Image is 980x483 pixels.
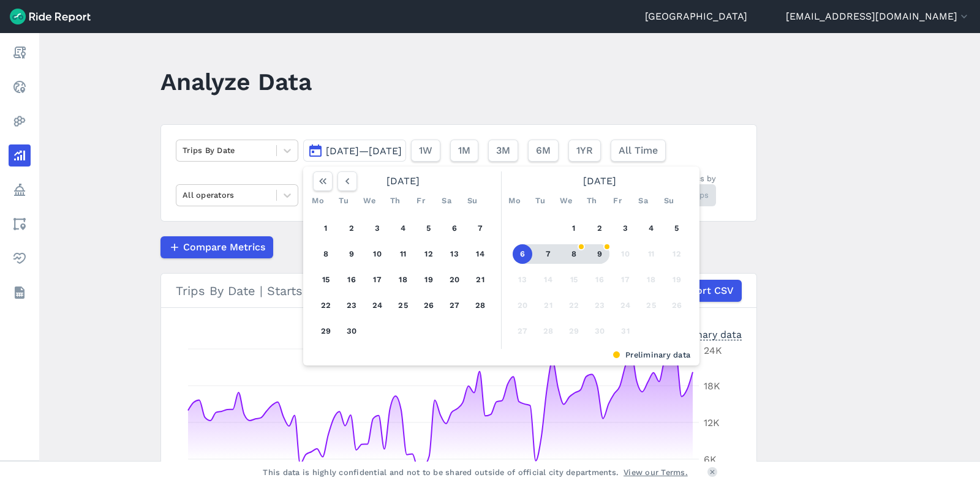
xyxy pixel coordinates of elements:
[590,219,609,238] button: 2
[590,296,609,315] button: 23
[462,191,482,211] div: Su
[704,417,720,429] tspan: 12K
[316,321,336,341] button: 29
[160,65,312,99] h1: Analyze Data
[513,296,532,315] button: 20
[342,219,361,238] button: 2
[530,191,550,211] div: Tu
[437,191,456,211] div: Sa
[667,244,687,264] button: 12
[160,236,273,258] button: Compare Metrics
[633,191,653,211] div: Sa
[704,454,717,465] tspan: 6K
[641,219,661,238] button: 4
[556,191,576,211] div: We
[316,219,336,238] button: 1
[316,270,336,290] button: 15
[679,283,734,298] span: Export CSV
[308,191,328,211] div: Mo
[564,244,584,264] button: 8
[334,191,353,211] div: Tu
[342,296,361,315] button: 23
[786,9,970,24] button: [EMAIL_ADDRESS][DOMAIN_NAME]
[667,296,687,315] button: 26
[513,270,532,290] button: 13
[10,9,91,24] img: Ride Report
[445,270,464,290] button: 20
[303,140,406,162] button: [DATE]—[DATE]
[393,270,413,290] button: 18
[538,321,558,341] button: 28
[590,321,609,341] button: 30
[419,244,439,264] button: 12
[528,140,559,162] button: 6M
[704,345,722,356] tspan: 24K
[411,140,440,162] button: 1W
[590,270,609,290] button: 16
[608,191,627,211] div: Fr
[9,110,31,132] a: Heatmaps
[312,349,690,361] div: Preliminary data
[538,244,558,264] button: 7
[419,143,432,158] span: 1W
[619,143,658,158] span: All Time
[659,191,679,211] div: Su
[367,244,387,264] button: 10
[419,270,439,290] button: 19
[367,219,387,238] button: 3
[611,140,666,162] button: All Time
[9,144,31,167] a: Analyze
[538,296,558,315] button: 21
[9,42,31,64] a: Report
[445,244,464,264] button: 13
[470,219,490,238] button: 7
[450,140,478,162] button: 1M
[9,179,31,201] a: Policy
[641,244,661,264] button: 11
[624,466,688,478] a: View our Terms.
[505,191,524,211] div: Mo
[536,143,551,158] span: 6M
[9,247,31,269] a: Health
[411,191,431,211] div: Fr
[564,219,584,238] button: 1
[576,143,593,158] span: 1YR
[663,328,742,340] div: Preliminary data
[590,244,609,264] button: 9
[445,296,464,315] button: 27
[393,219,413,238] button: 4
[9,76,31,98] a: Realtime
[582,191,601,211] div: Th
[505,171,695,191] div: [DATE]
[641,296,661,315] button: 25
[641,270,661,290] button: 18
[419,296,439,315] button: 26
[367,270,387,290] button: 17
[316,244,336,264] button: 8
[176,280,742,302] div: Trips By Date | Starts
[393,296,413,315] button: 25
[445,219,464,238] button: 6
[385,191,405,211] div: Th
[9,282,31,304] a: Datasets
[704,380,720,392] tspan: 18K
[568,140,601,162] button: 1YR
[308,171,498,191] div: [DATE]
[470,270,490,290] button: 21
[564,270,584,290] button: 15
[564,296,584,315] button: 22
[342,270,361,290] button: 16
[316,296,336,315] button: 22
[513,321,532,341] button: 27
[538,270,558,290] button: 14
[616,244,635,264] button: 10
[496,143,510,158] span: 3M
[360,191,379,211] div: We
[564,321,584,341] button: 29
[470,244,490,264] button: 14
[616,296,635,315] button: 24
[667,219,687,238] button: 5
[342,244,361,264] button: 9
[183,240,265,255] span: Compare Metrics
[616,219,635,238] button: 3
